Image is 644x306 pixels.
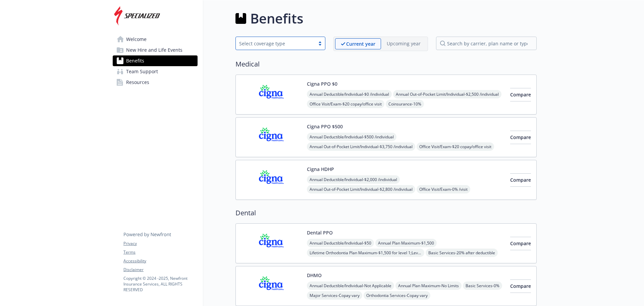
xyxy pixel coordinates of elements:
span: Annual Deductible/Individual - $2,000 /individual [307,175,400,184]
span: Resources [126,77,149,88]
span: Annual Out-of-Pocket Limit/Individual - $2,800 /individual [307,185,415,193]
p: Upcoming year [387,40,421,47]
span: Upcoming year [381,38,426,49]
img: CIGNA carrier logo [241,229,302,258]
span: Office Visit/Exam - $20 copay/office visit [417,142,494,151]
a: New Hire and Life Events [113,45,198,55]
span: Office Visit/Exam - 0% /visit [417,185,470,193]
span: Compare [510,240,531,247]
h2: Medical [235,59,537,69]
span: Major Services - Copay vary [307,291,362,300]
span: Annual Deductible/Individual - $50 [307,239,374,247]
button: Cigna HDHP [307,166,334,173]
span: Welcome [126,34,147,45]
a: Privacy [123,241,197,247]
span: Annual Plan Maximum - $1,500 [375,239,437,247]
a: Welcome [113,34,198,45]
h2: Dental [235,208,537,218]
button: Dental PPO [307,229,333,236]
img: CIGNA carrier logo [241,123,302,151]
span: Coinsurance - 10% [386,100,424,108]
p: Current year [346,40,375,47]
p: Copyright © 2024 - 2025 , Newfront Insurance Services, ALL RIGHTS RESERVED [123,275,197,293]
span: Basic Services - 0% [463,281,502,290]
a: Resources [113,77,198,88]
button: Compare [510,237,531,250]
a: Disclaimer [123,267,197,273]
a: Accessibility [123,258,197,264]
span: Compare [510,177,531,183]
span: Annual Out-of-Pocket Limit/Individual - $3,750 /individual [307,142,415,151]
span: Annual Deductible/Individual - Not Applicable [307,281,394,290]
input: search by carrier, plan name or type [436,37,537,50]
a: Terms [123,249,197,255]
a: Benefits [113,55,198,66]
span: Lifetime Orthodontia Plan Maximum - $1,500 for level 1;Level 2 $1,900; Level 3 $2,300; Level 4 $2... [307,249,424,257]
span: Compare [510,91,531,98]
button: Compare [510,131,531,144]
img: CIGNA carrier logo [241,272,302,300]
span: Benefits [126,55,144,66]
span: Compare [510,283,531,289]
img: CIGNA carrier logo [241,80,302,109]
span: Annual Deductible/Individual - $0 /individual [307,90,392,98]
img: CIGNA carrier logo [241,166,302,194]
span: Basic Services - 20% after deductible [426,249,498,257]
button: Compare [510,88,531,101]
span: Annual Out-of-Pocket Limit/Individual - $2,500 /individual [393,90,501,98]
div: Select coverage type [239,40,312,47]
span: Annual Deductible/Individual - $500 /individual [307,133,396,141]
span: Orthodontia Services - Copay vary [364,291,430,300]
button: Compare [510,279,531,293]
span: Office Visit/Exam - $20 copay/office visit [307,100,384,108]
button: Compare [510,173,531,187]
button: DHMO [307,272,322,279]
button: Cigna PPO $0 [307,80,337,87]
span: Team Support [126,66,158,77]
h1: Benefits [250,8,303,29]
button: Cigna PPO $500 [307,123,343,130]
span: Annual Plan Maximum - No Limits [395,281,462,290]
span: New Hire and Life Events [126,45,182,55]
span: Compare [510,134,531,140]
a: Team Support [113,66,198,77]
